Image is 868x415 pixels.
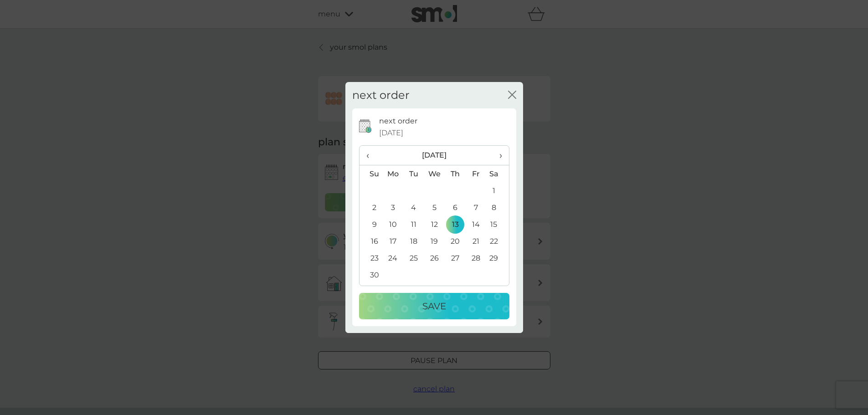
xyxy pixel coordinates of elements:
h2: next order [352,89,410,102]
th: We [424,165,445,183]
p: next order [379,115,417,127]
button: Save [359,293,509,319]
button: close [508,91,516,100]
th: Tu [403,165,424,183]
td: 24 [383,250,404,266]
span: ‹ [366,146,376,165]
td: 26 [424,250,445,266]
p: Save [422,299,446,313]
td: 7 [466,199,486,216]
td: 11 [403,216,424,233]
td: 23 [360,250,383,266]
td: 27 [445,250,465,266]
td: 13 [445,216,465,233]
span: [DATE] [379,127,403,139]
td: 15 [486,216,508,233]
th: [DATE] [383,146,486,165]
span: › [493,146,502,165]
th: Mo [383,165,404,183]
td: 1 [486,182,508,199]
th: Th [445,165,465,183]
td: 28 [466,250,486,266]
th: Su [360,165,383,183]
td: 5 [424,199,445,216]
td: 9 [360,216,383,233]
td: 3 [383,199,404,216]
td: 8 [486,199,508,216]
td: 12 [424,216,445,233]
td: 18 [403,233,424,250]
td: 20 [445,233,465,250]
td: 6 [445,199,465,216]
td: 19 [424,233,445,250]
td: 22 [486,233,508,250]
th: Sa [486,165,508,183]
td: 16 [360,233,383,250]
td: 10 [383,216,404,233]
td: 25 [403,250,424,266]
td: 30 [360,266,383,283]
td: 14 [466,216,486,233]
td: 4 [403,199,424,216]
td: 2 [360,199,383,216]
td: 21 [466,233,486,250]
th: Fr [466,165,486,183]
td: 17 [383,233,404,250]
td: 29 [486,250,508,266]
